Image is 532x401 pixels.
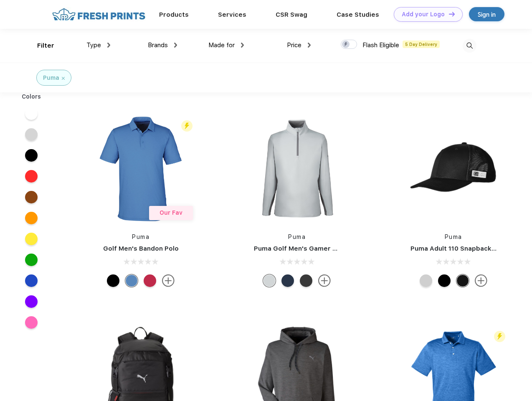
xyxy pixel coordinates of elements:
img: flash_active_toggle.svg [494,331,505,342]
img: desktop_search.svg [463,39,476,53]
a: Puma Golf Men's Gamer Golf Quarter-Zip [254,245,386,252]
div: Sign in [478,10,496,19]
img: more.svg [318,274,331,287]
div: Add your Logo [402,11,445,18]
span: Brands [148,41,168,49]
img: DT [449,12,455,16]
div: Filter [37,41,54,51]
img: filter_cancel.svg [62,77,65,80]
img: fo%20logo%202.webp [50,7,148,22]
div: Pma Blk with Pma Blk [456,274,469,287]
div: Colors [15,92,48,101]
a: Services [218,11,246,18]
span: Price [287,41,301,49]
a: Puma [132,233,149,240]
div: Ski Patrol [144,274,156,287]
div: Puma Black [107,274,119,287]
a: CSR Swag [276,11,307,18]
div: Puma Black [300,274,312,287]
span: Made for [208,41,235,49]
div: Navy Blazer [281,274,294,287]
span: Our Fav [160,209,182,216]
a: Puma [288,233,306,240]
span: Flash Eligible [362,41,399,49]
span: Type [86,41,101,49]
a: Products [159,11,189,18]
div: Pma Blk Pma Blk [438,274,451,287]
img: dropdown.png [107,43,110,48]
img: func=resize&h=266 [241,113,352,224]
img: dropdown.png [174,43,177,48]
img: dropdown.png [308,43,311,48]
img: flash_active_toggle.svg [181,120,193,132]
div: Lake Blue [125,274,138,287]
div: High Rise [263,274,276,287]
img: more.svg [475,274,487,287]
div: Puma [43,74,59,82]
img: dropdown.png [241,43,244,48]
a: Puma [445,233,462,240]
span: 5 Day Delivery [403,41,440,48]
img: func=resize&h=266 [85,113,196,224]
a: Golf Men's Bandon Polo [103,245,179,252]
img: func=resize&h=266 [398,113,509,224]
div: Quarry Brt Whit [420,274,432,287]
a: Sign in [469,7,504,21]
img: more.svg [162,274,175,287]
